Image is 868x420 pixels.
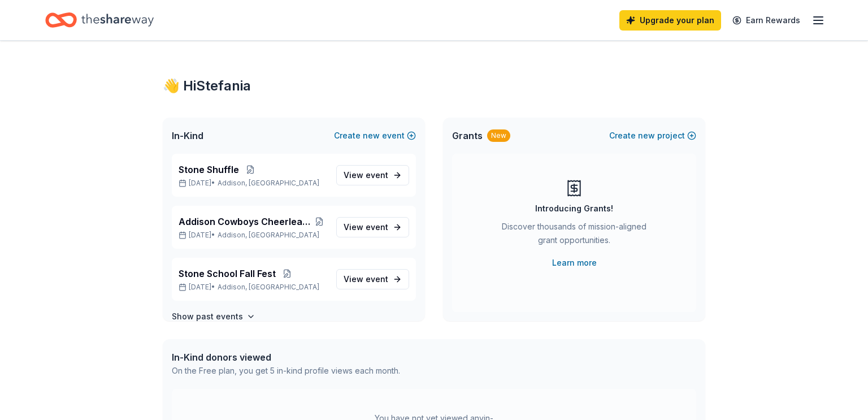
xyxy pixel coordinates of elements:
span: Addison, [GEOGRAPHIC_DATA] [218,179,319,188]
div: In-Kind donors viewed [172,350,400,364]
a: View event [336,269,409,289]
div: Discover thousands of mission-aligned grant opportunities. [497,220,651,252]
span: Stone Shuffle [179,163,239,176]
span: Addison Cowboys Cheerleading Showcase [179,215,311,228]
span: event [366,274,388,284]
span: Grants [452,129,483,142]
a: View event [336,217,409,237]
span: View [344,272,388,286]
span: new [363,129,380,142]
span: In-Kind [172,129,203,142]
a: Upgrade your plan [619,10,721,31]
button: Createnewevent [334,129,416,142]
p: [DATE] • [179,179,327,188]
a: Learn more [552,256,597,270]
a: Earn Rewards [726,10,807,31]
span: View [344,168,388,182]
span: View [344,220,388,234]
span: Addison, [GEOGRAPHIC_DATA] [218,231,319,240]
p: [DATE] • [179,231,327,240]
div: New [487,129,510,142]
div: Introducing Grants! [535,202,613,215]
p: [DATE] • [179,283,327,292]
span: new [638,129,655,142]
span: Stone School Fall Fest [179,267,276,280]
span: Addison, [GEOGRAPHIC_DATA] [218,283,319,292]
button: Show past events [172,310,255,323]
div: 👋 Hi Stefania [163,77,705,95]
span: event [366,222,388,232]
a: View event [336,165,409,185]
div: On the Free plan, you get 5 in-kind profile views each month. [172,364,400,378]
a: Home [45,7,154,33]
h4: Show past events [172,310,243,323]
button: Createnewproject [609,129,696,142]
span: event [366,170,388,180]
